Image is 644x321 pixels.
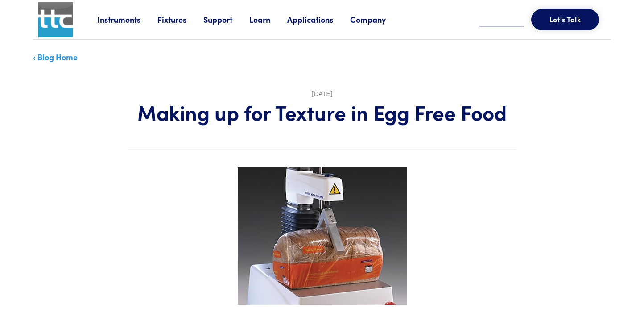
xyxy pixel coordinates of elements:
a: Learn [249,14,287,25]
img: ttc_logo_1x1_v1.0.png [38,2,73,37]
a: Applications [287,14,350,25]
a: Company [350,14,403,25]
a: ‹ Blog Home [33,51,78,63]
a: Support [203,14,249,25]
h1: Making up for Texture in Egg Free Food [128,99,516,125]
a: Fixtures [157,14,203,25]
button: Let's Talk [531,9,599,30]
a: Instruments [97,14,157,25]
time: [DATE] [311,90,332,97]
